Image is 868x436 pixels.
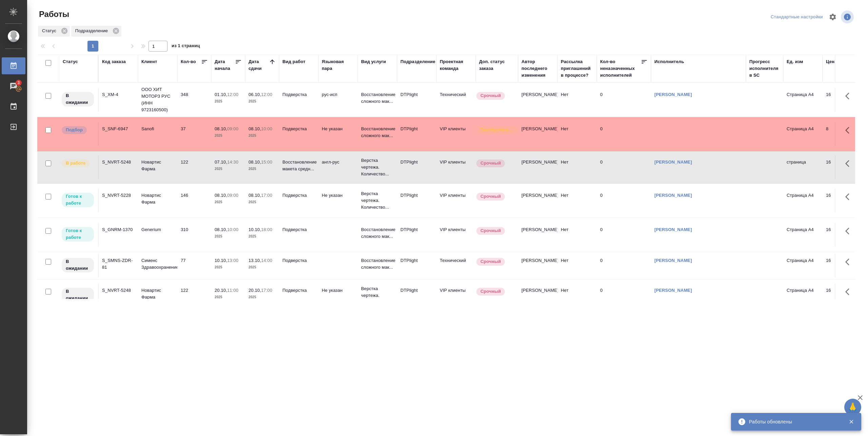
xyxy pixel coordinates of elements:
td: 37 [177,122,211,146]
p: 2025 [249,132,276,139]
div: Доп. статус заказа [479,58,515,72]
p: 10.10, [215,258,227,263]
td: 16 [823,88,856,112]
td: 122 [177,284,211,307]
td: 122 [177,155,211,179]
div: S_GNRM-1370 [102,226,135,233]
div: Проектная команда [440,58,472,72]
a: [PERSON_NAME] [654,159,692,165]
p: Срочный [480,160,501,167]
p: В ожидании [66,258,90,272]
div: Вид услуги [361,58,386,65]
p: В ожидании [66,92,90,106]
p: 11:00 [227,288,238,293]
td: рус-исп [318,88,358,112]
p: 2025 [249,264,276,271]
div: Исполнитель назначен, приступать к работе пока рано [61,91,95,107]
td: DTPlight [397,254,436,278]
p: Новартис Фарма [141,159,174,172]
p: 12:00 [261,92,272,97]
td: Технический [436,254,476,278]
td: страница [783,155,823,179]
p: 2025 [249,233,276,240]
td: 0 [597,189,651,212]
td: DTPlight [397,155,436,179]
td: 16 [823,254,856,278]
div: Статус [38,26,70,37]
td: VIP клиенты [436,122,476,146]
p: Срочный [480,258,501,265]
td: [PERSON_NAME] [518,189,557,212]
p: 01.10, [215,92,227,97]
p: 2025 [249,199,276,206]
div: Прогресс исполнителя в SC [749,58,780,79]
p: Новартис Фарма [141,287,174,301]
div: Исполнитель может приступить к работе [61,226,95,242]
td: 0 [597,155,651,179]
span: 3 [13,79,24,86]
div: Цена [826,58,837,65]
p: 13.10, [249,258,261,263]
a: 3 [2,78,25,95]
p: 2025 [249,294,276,301]
p: 17:00 [261,193,272,198]
td: [PERSON_NAME] [518,254,557,278]
td: Страница А4 [783,284,823,307]
p: В работе [66,160,85,167]
span: 🙏 [847,400,859,414]
td: 310 [177,223,211,247]
p: 2025 [215,199,242,206]
td: VIP клиенты [436,284,476,307]
p: Срочный [480,288,501,295]
a: [PERSON_NAME] [654,258,692,263]
p: 08.10, [215,227,227,232]
p: Восстановление сложного мак... [361,226,394,240]
td: 0 [597,122,651,146]
p: 2025 [249,166,276,172]
p: ООО ХИТ МОТОРЗ РУС (ИНН 9723160500) [141,86,174,113]
p: В ожидании [66,288,90,302]
td: Технический [436,88,476,112]
div: Рассылка приглашений в процессе? [561,58,593,79]
div: Подразделение [71,26,121,37]
span: из 1 страниц [172,42,200,52]
td: 0 [597,88,651,112]
p: 13:00 [227,258,238,263]
td: Страница А4 [783,122,823,146]
p: Generium [141,226,174,233]
td: Не указан [318,122,358,146]
div: S_SNF-6947 [102,126,135,132]
div: Кол-во неназначенных исполнителей [600,58,641,79]
td: DTPlight [397,189,436,212]
button: Здесь прячутся важные кнопки [841,189,857,205]
td: [PERSON_NAME] [518,223,557,247]
td: VIP клиенты [436,189,476,212]
p: 14:30 [227,159,238,165]
td: Страница А4 [783,223,823,247]
td: англ-рус [318,155,358,179]
td: 16 [823,223,856,247]
p: 20.10, [249,288,261,293]
div: S_XM-4 [102,91,135,98]
p: Статус [42,27,59,34]
p: Восстановление сложного мак... [361,126,394,139]
button: Закрыть [844,419,858,425]
button: Здесь прячутся важные кнопки [841,223,857,239]
div: Исполнитель может приступить к работе [61,192,95,208]
td: Нет [557,223,597,247]
button: Здесь прячутся важные кнопки [841,254,857,270]
div: Исполнитель назначен, приступать к работе пока рано [61,257,95,273]
p: Верстка чертежа. Количество... [361,285,394,306]
div: Дата сдачи [249,58,269,72]
td: 8 [823,122,856,146]
p: Сименс Здравоохранение [141,257,174,271]
div: Подразделение [400,58,435,65]
td: VIP клиенты [436,155,476,179]
a: [PERSON_NAME] [654,92,692,97]
td: Нет [557,122,597,146]
td: DTPlight [397,284,436,307]
td: 16 [823,284,856,307]
p: 2025 [215,233,242,240]
p: Подверстка [282,91,315,98]
div: split button [769,12,825,22]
